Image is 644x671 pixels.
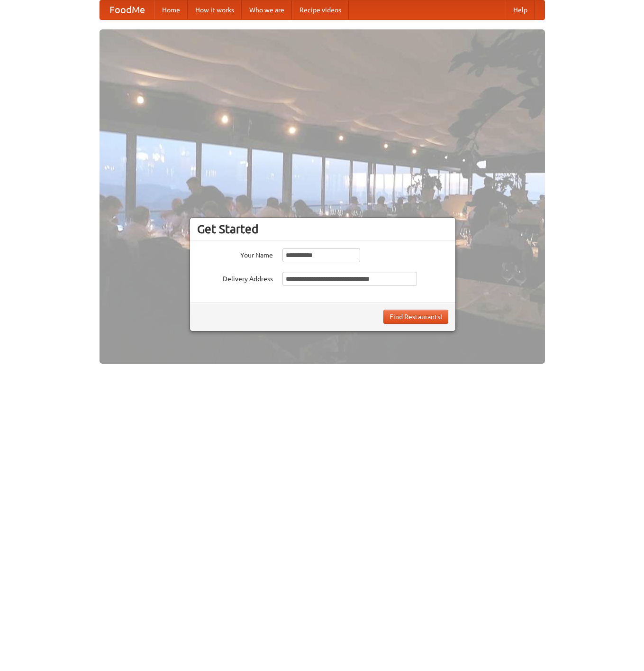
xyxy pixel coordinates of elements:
label: Your Name [197,248,273,260]
a: Help [506,0,535,19]
label: Delivery Address [197,272,273,284]
a: Home [154,0,188,19]
a: FoodMe [100,0,154,19]
a: Who we are [242,0,292,19]
a: How it works [188,0,242,19]
button: Find Restaurants! [383,310,448,324]
h3: Get Started [197,222,448,236]
a: Recipe videos [292,0,349,19]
